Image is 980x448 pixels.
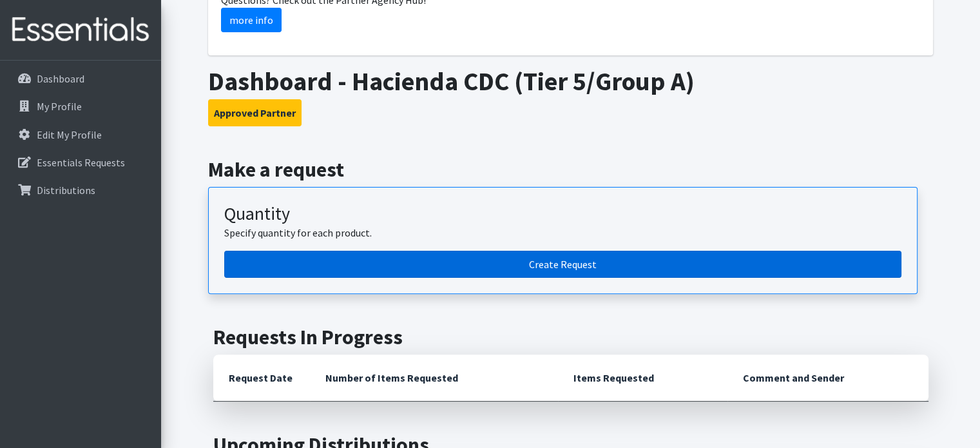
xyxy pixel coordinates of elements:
a: Edit My Profile [5,122,156,148]
p: My Profile [37,100,82,113]
a: Dashboard [5,66,156,92]
h2: Requests In Progress [213,325,928,349]
a: Essentials Requests [5,150,156,175]
button: Approved Partner [208,99,302,126]
h1: Dashboard - Hacienda CDC (Tier 5/Group A) [208,66,933,97]
img: HumanEssentials [5,8,156,52]
a: My Profile [5,93,156,119]
a: Distributions [5,177,156,203]
a: more info [221,8,282,32]
p: Distributions [37,184,95,197]
th: Number of Items Requested [310,355,559,402]
p: Specify quantity for each product. [224,225,901,240]
th: Request Date [213,355,310,402]
th: Comment and Sender [727,355,928,402]
p: Dashboard [37,72,84,85]
p: Essentials Requests [37,156,125,169]
th: Items Requested [558,355,727,402]
h2: Make a request [208,157,933,182]
p: Edit My Profile [37,128,102,141]
a: Create a request by quantity [224,251,901,278]
h3: Quantity [224,203,901,225]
